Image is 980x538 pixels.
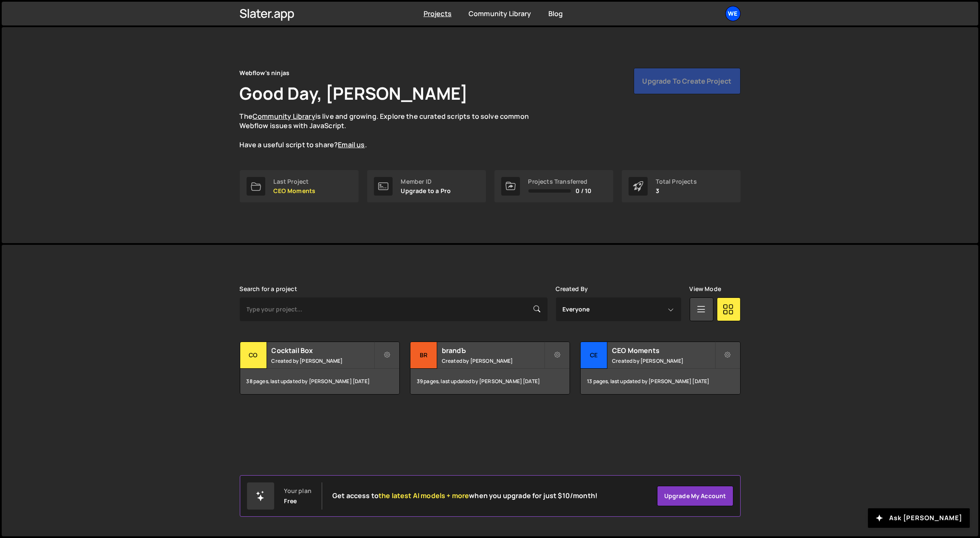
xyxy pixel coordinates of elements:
[240,342,267,369] div: Co
[690,286,721,292] label: View Mode
[556,286,588,292] label: Created By
[469,9,531,18] a: Community Library
[240,68,290,78] div: Webflow's ninjas
[240,170,359,202] a: Last Project CEO Moments
[332,492,598,500] h2: Get access to when you upgrade for just $10/month!
[528,178,592,185] div: Projects Transferred
[581,369,740,394] div: 13 pages, last updated by [PERSON_NAME] [DATE]
[580,342,740,395] a: CE CEO Moments Created by [PERSON_NAME] 13 pages, last updated by [PERSON_NAME] [DATE]
[656,178,697,185] div: Total Projects
[442,357,544,364] small: Created by [PERSON_NAME]
[410,342,437,369] div: br
[240,342,400,395] a: Co Cocktail Box Created by [PERSON_NAME] 38 pages, last updated by [PERSON_NAME] [DATE]
[274,178,316,185] div: Last Project
[612,346,714,355] h2: CEO Moments
[379,491,469,500] span: the latest AI models + more
[284,488,312,494] div: Your plan
[442,346,544,355] h2: brandЪ
[581,342,607,369] div: CE
[401,188,451,194] p: Upgrade to a Pro
[240,369,399,394] div: 38 pages, last updated by [PERSON_NAME] [DATE]
[338,140,365,149] a: Email us
[576,188,592,194] span: 0 / 10
[657,486,733,506] a: Upgrade my account
[548,9,563,18] a: Blog
[656,188,697,194] p: 3
[272,357,374,364] small: Created by [PERSON_NAME]
[725,6,741,21] a: We
[401,178,451,185] div: Member ID
[612,357,714,364] small: Created by [PERSON_NAME]
[240,81,468,105] h1: Good Day, [PERSON_NAME]
[410,369,570,394] div: 39 pages, last updated by [PERSON_NAME] [DATE]
[410,342,570,395] a: br brandЪ Created by [PERSON_NAME] 39 pages, last updated by [PERSON_NAME] [DATE]
[240,286,297,292] label: Search for a project
[240,297,548,321] input: Type your project...
[284,498,297,504] div: Free
[424,9,452,18] a: Projects
[240,112,545,150] p: The is live and growing. Explore the curated scripts to solve common Webflow issues with JavaScri...
[868,508,970,528] button: Ask [PERSON_NAME]
[272,346,374,355] h2: Cocktail Box
[253,112,315,121] a: Community Library
[274,188,316,194] p: CEO Moments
